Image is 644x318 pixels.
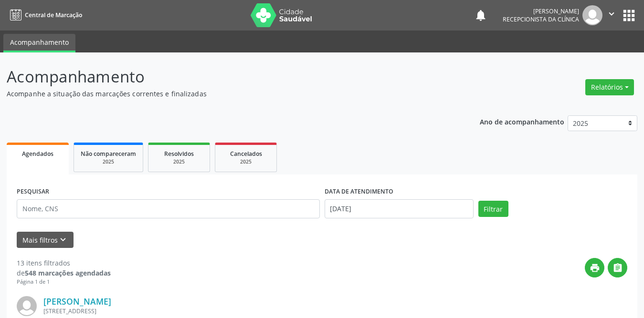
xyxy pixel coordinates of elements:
div: 13 itens filtrados [17,258,111,268]
span: Central de Marcação [25,11,82,19]
div: Página 1 de 1 [17,278,111,286]
img: img [17,296,37,316]
a: Acompanhamento [3,34,75,52]
div: de [17,268,111,278]
button: print [585,258,604,277]
span: Não compareceram [81,150,136,158]
span: Resolvidos [164,150,194,158]
span: Recepcionista da clínica [503,15,579,23]
i:  [612,263,623,273]
i: keyboard_arrow_down [58,235,68,245]
button: Filtrar [478,201,508,217]
strong: 548 marcações agendadas [25,268,111,277]
i: print [590,263,600,273]
i:  [606,9,617,19]
button:  [602,5,621,25]
span: Agendados [22,150,53,158]
div: [PERSON_NAME] [503,7,579,15]
label: PESQUISAR [17,185,49,199]
input: Nome, CNS [17,199,320,218]
a: Central de Marcação [7,7,82,23]
p: Acompanhe a situação das marcações correntes e finalizadas [7,89,448,99]
button: Relatórios [585,79,634,95]
input: Selecione um intervalo [325,199,474,218]
p: Acompanhamento [7,65,448,89]
button:  [608,258,627,277]
div: 2025 [222,158,270,165]
button: notifications [474,9,487,22]
div: 2025 [155,158,203,165]
p: Ano de acompanhamento [480,115,564,127]
label: DATA DE ATENDIMENTO [325,185,393,199]
div: 2025 [81,158,136,165]
img: img [582,5,602,25]
span: Cancelados [230,150,262,158]
div: [STREET_ADDRESS] [43,307,484,315]
button: Mais filtroskeyboard_arrow_down [17,232,74,248]
a: [PERSON_NAME] [43,296,111,307]
button: apps [621,7,637,24]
